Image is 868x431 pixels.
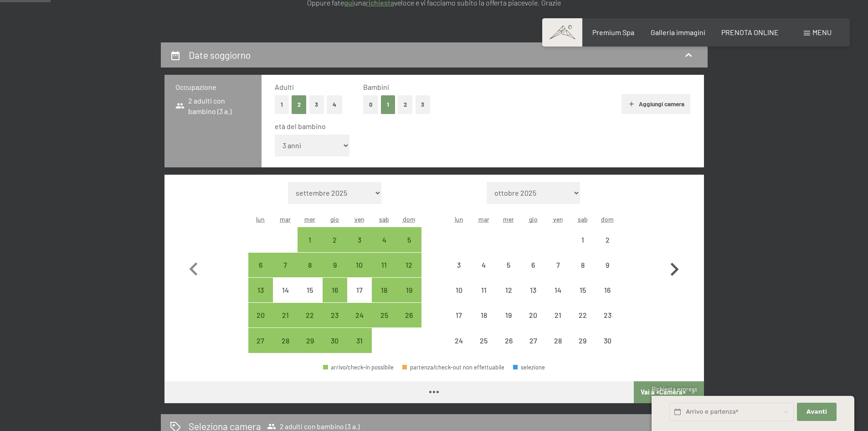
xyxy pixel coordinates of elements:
div: 19 [397,286,420,309]
div: arrivo/check-in possibile [248,328,273,353]
div: arrivo/check-in non effettuabile [472,253,496,277]
abbr: venerdì [553,215,563,223]
div: arrivo/check-in non effettuabile [496,278,521,302]
div: Sun Nov 02 2025 [595,227,620,252]
div: Fri Oct 17 2025 [347,278,372,302]
div: arrivo/check-in possibile [372,303,396,327]
div: 14 [274,286,297,309]
div: Sat Nov 29 2025 [570,328,595,353]
div: Sun Oct 12 2025 [396,253,421,277]
div: 25 [473,337,495,360]
div: 27 [249,337,272,360]
div: arrivo/check-in non effettuabile [595,328,620,353]
div: Wed Nov 19 2025 [496,303,521,327]
div: 13 [522,286,544,309]
div: arrivo/check-in possibile [273,253,298,277]
div: arrivo/check-in non effettuabile [570,278,595,302]
div: 24 [348,312,371,334]
div: arrivo/check-in non effettuabile [521,328,545,353]
a: PRENOTA ONLINE [721,28,779,36]
div: arrivo/check-in non effettuabile [595,303,620,327]
div: arrivo/check-in non effettuabile [545,278,570,302]
div: arrivo/check-in non effettuabile [472,303,496,327]
div: arrivo/check-in non effettuabile [521,278,545,302]
div: arrivo/check-in non effettuabile [496,303,521,327]
div: Thu Oct 30 2025 [323,328,347,353]
h3: Occupazione [175,82,251,92]
abbr: venerdì [354,215,365,223]
div: Sat Oct 11 2025 [372,253,396,277]
div: 1 [298,236,321,259]
button: Mese successivo [661,182,688,353]
div: arrivo/check-in non effettuabile [447,278,471,302]
div: 28 [274,337,297,360]
button: Aggiungi camera [621,94,690,114]
div: Sat Oct 04 2025 [372,227,396,252]
div: 7 [546,261,569,284]
div: 22 [298,312,321,334]
div: 10 [348,261,371,284]
div: Tue Nov 11 2025 [472,278,496,302]
div: Fri Oct 31 2025 [347,328,372,353]
div: Wed Nov 05 2025 [496,253,521,277]
div: arrivo/check-in non effettuabile [447,253,471,277]
div: Wed Oct 22 2025 [298,303,322,327]
div: arrivo/check-in possibile [323,278,347,302]
abbr: giovedì [529,215,538,223]
div: Wed Nov 12 2025 [496,278,521,302]
div: arrivo/check-in possibile [347,227,372,252]
div: 16 [324,286,346,309]
div: età del bambino [275,121,683,131]
div: arrivo/check-in possibile [323,364,394,370]
abbr: domenica [403,215,416,223]
div: arrivo/check-in non effettuabile [595,278,620,302]
div: arrivo/check-in non effettuabile [545,253,570,277]
a: Galleria immagini [651,28,705,36]
abbr: mercoledì [503,215,514,223]
div: 14 [546,286,569,309]
abbr: mercoledì [304,215,315,223]
div: 21 [274,312,297,334]
div: 29 [571,337,594,360]
div: Wed Nov 26 2025 [496,328,521,353]
div: Thu Oct 09 2025 [323,253,347,277]
div: 13 [249,286,272,309]
div: Mon Oct 20 2025 [248,303,273,327]
span: Premium Spa [592,28,634,36]
span: Richiesta express [652,385,697,393]
button: 3 [416,95,431,114]
div: Fri Oct 24 2025 [347,303,372,327]
div: 18 [473,312,495,334]
div: 22 [571,312,594,334]
div: arrivo/check-in non effettuabile [298,278,322,302]
div: Thu Nov 20 2025 [521,303,545,327]
div: 16 [596,286,619,309]
div: 12 [397,261,420,284]
div: 11 [473,286,495,309]
div: Fri Nov 07 2025 [545,253,570,277]
div: Sun Oct 26 2025 [396,303,421,327]
div: arrivo/check-in non effettuabile [496,328,521,353]
div: arrivo/check-in non effettuabile [595,227,620,252]
div: 8 [571,261,594,284]
div: arrivo/check-in possibile [372,278,396,302]
div: arrivo/check-in possibile [396,278,421,302]
div: Wed Oct 29 2025 [298,328,322,353]
div: 6 [522,261,544,284]
div: 1 [571,236,594,259]
div: arrivo/check-in possibile [298,303,322,327]
div: arrivo/check-in possibile [248,253,273,277]
div: 20 [249,312,272,334]
div: Fri Nov 14 2025 [545,278,570,302]
div: arrivo/check-in possibile [273,303,298,327]
div: Sun Nov 09 2025 [595,253,620,277]
div: Tue Nov 04 2025 [472,253,496,277]
div: 21 [546,312,569,334]
div: 5 [397,236,420,259]
div: 3 [348,236,371,259]
div: Fri Nov 21 2025 [545,303,570,327]
div: 17 [348,286,371,309]
div: arrivo/check-in possibile [347,328,372,353]
div: arrivo/check-in possibile [248,278,273,302]
div: Mon Nov 24 2025 [447,328,471,353]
